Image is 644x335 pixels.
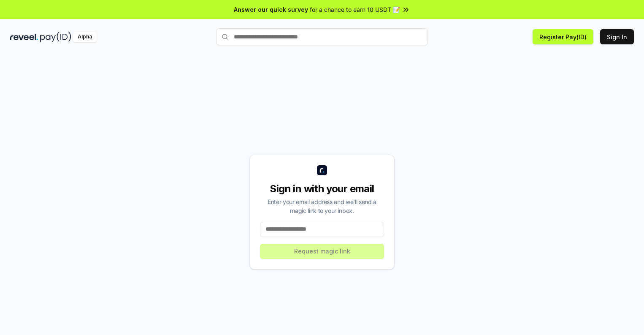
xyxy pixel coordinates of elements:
div: Enter your email address and we’ll send a magic link to your inbox. [260,197,384,215]
span: Answer our quick survey [234,5,308,14]
span: for a chance to earn 10 USDT 📝 [310,5,400,14]
button: Sign In [600,29,634,44]
img: pay_id [40,32,71,42]
div: Sign in with your email [260,182,384,196]
img: logo_small [317,165,327,175]
button: Register Pay(ID) [533,29,593,44]
div: Alpha [73,32,97,42]
img: reveel_dark [10,32,38,42]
